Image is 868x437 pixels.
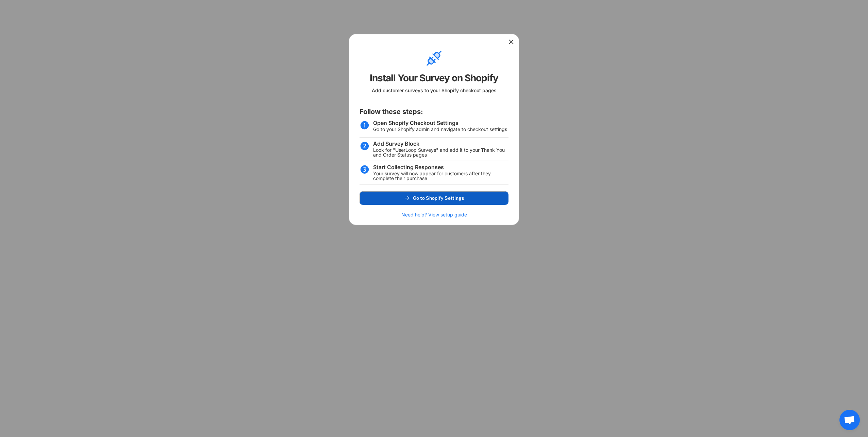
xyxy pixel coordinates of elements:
div: Go to your Shopify admin and navigate to checkout settings [373,127,507,132]
div: Open Shopify Checkout Settings [373,120,458,126]
div: Look for "UserLoop Surveys" and add it to your Thank You and Order Status pages [373,148,508,157]
h6: Need help? View setup guide [401,212,467,218]
div: Add customer surveys to your Shopify checkout pages [372,87,497,97]
a: Chat öffnen [839,410,860,430]
div: Start Collecting Responses [373,164,444,170]
button: Go to Shopify Settings [360,191,508,205]
span: Go to Shopify Settings [413,196,464,200]
div: Install Your Survey on Shopify [370,72,498,84]
div: Your survey will now appear for customers after they complete their purchase [373,171,508,181]
div: Follow these steps: [360,107,423,117]
div: Add Survey Block [373,141,419,146]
